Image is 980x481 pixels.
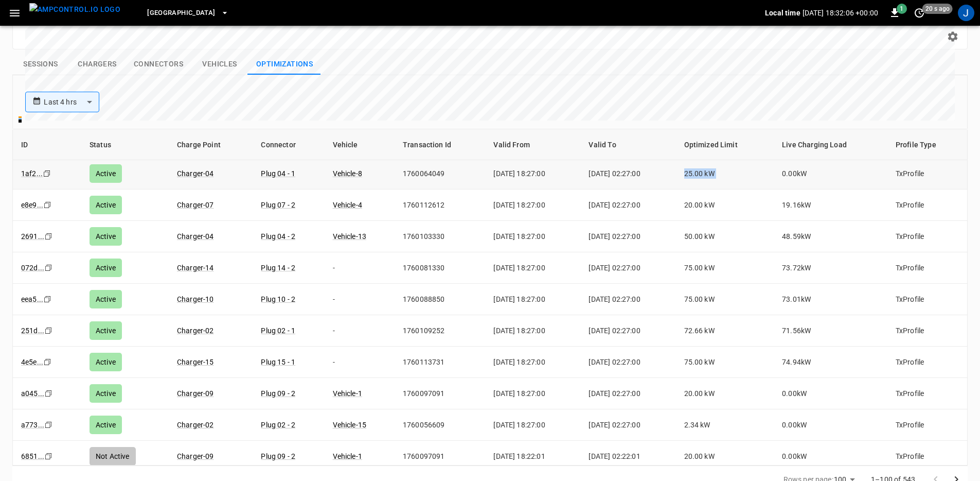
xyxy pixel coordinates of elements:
p: Active [96,357,116,367]
span: [GEOGRAPHIC_DATA] [147,7,215,19]
td: 72.66 kW [676,315,774,347]
td: 1760056609 [395,409,485,441]
span: 1 [897,4,907,14]
th: Charge Point [169,129,253,160]
a: Plug 02 - 2 [261,421,295,429]
a: Charger-10 [177,295,214,303]
td: 75.00 kW [676,284,774,315]
td: [DATE] 18:27:00 [485,378,580,409]
a: Plug 09 - 2 [261,389,295,398]
a: a045... [21,389,44,398]
td: TxProfile [887,315,967,347]
a: 6851... [21,452,44,460]
td: [DATE] 02:27:00 [580,315,675,347]
th: ID [13,129,81,160]
td: [DATE] 02:27:00 [580,378,675,409]
a: Charger-09 [177,452,214,460]
a: 1af2... [21,169,43,178]
td: 71.56 kW [774,315,887,347]
button: [GEOGRAPHIC_DATA] [143,3,233,23]
td: 2.34 kW [676,409,774,441]
a: e8e9... [21,201,43,209]
td: - [325,315,395,347]
p: Not Active [96,451,130,461]
p: Active [96,294,116,304]
td: [DATE] 02:27:00 [580,347,675,378]
td: 1760113731 [395,347,485,378]
td: 20.00 kW [676,378,774,409]
td: TxProfile [887,284,967,315]
button: show latest charge points [69,54,126,75]
a: Vehicle-1 [333,389,362,398]
a: Vehicle-15 [333,421,367,429]
td: [DATE] 18:27:00 [485,409,580,441]
th: Vehicle [325,129,395,160]
td: 0.00 kW [774,441,887,472]
th: Optimized Limit [676,129,774,160]
td: [DATE] 02:22:01 [580,441,675,472]
td: [DATE] 02:27:00 [580,284,675,315]
th: Connector [253,129,324,160]
div: copy [44,451,54,462]
td: 1760109252 [395,315,485,347]
p: Active [96,388,116,399]
p: Local time [765,8,800,18]
p: Active [96,420,116,430]
button: show latest connectors [126,54,191,75]
td: [DATE] 02:27:00 [580,409,675,441]
th: Transaction Id [395,129,485,160]
td: [DATE] 18:22:01 [485,441,580,472]
td: - [325,347,395,378]
th: Status [81,129,169,160]
a: 251d... [21,327,44,335]
p: Active [96,325,116,336]
a: Charger-02 [177,327,214,335]
td: TxProfile [887,252,967,284]
span: 20 s ago [922,4,953,14]
td: 20.00 kW [676,441,774,472]
td: [DATE] 18:27:00 [485,315,580,347]
td: 75.00 kW [676,347,774,378]
td: TxProfile [887,221,967,252]
th: Profile Type [887,129,967,160]
img: ampcontrol.io logo [29,3,120,16]
a: Plug 15 - 1 [261,358,295,366]
p: [DATE] 18:32:06 +00:00 [803,8,878,18]
td: TxProfile [887,378,967,409]
td: TxProfile [887,158,967,190]
th: Valid From [485,129,580,160]
td: 0.00 kW [774,378,887,409]
td: 0.00 kW [774,409,887,441]
button: show latest optimizations [248,54,321,75]
a: 072d... [21,264,44,272]
a: Charger-02 [177,421,214,429]
td: - [325,284,395,315]
button: set refresh interval [911,5,928,21]
td: [DATE] 18:27:00 [485,284,580,315]
td: 74.94 kW [774,347,887,378]
td: TxProfile [887,409,967,441]
th: Valid To [580,129,675,160]
a: Vehicle-1 [333,452,362,460]
a: eea5... [21,295,43,303]
a: Plug 02 - 1 [261,327,295,335]
td: 1760097091 [395,441,485,472]
div: Last 4 hrs [44,92,99,112]
a: a773... [21,421,44,429]
button: show latest vehicles [191,54,248,75]
td: TxProfile [887,347,967,378]
td: TxProfile [887,441,967,472]
a: Plug 09 - 2 [261,452,295,460]
a: Charger-15 [177,358,214,366]
a: Plug 10 - 2 [261,295,295,303]
a: Charger-09 [177,389,214,398]
td: TxProfile [887,190,967,221]
div: profile-icon [958,5,974,21]
a: 4e5e... [21,358,43,366]
button: show latest sessions [12,54,69,75]
td: [DATE] 18:27:00 [485,347,580,378]
td: 1760088850 [395,284,485,315]
td: 1760097091 [395,378,485,409]
td: 73.01 kW [774,284,887,315]
a: 2691... [21,232,44,240]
